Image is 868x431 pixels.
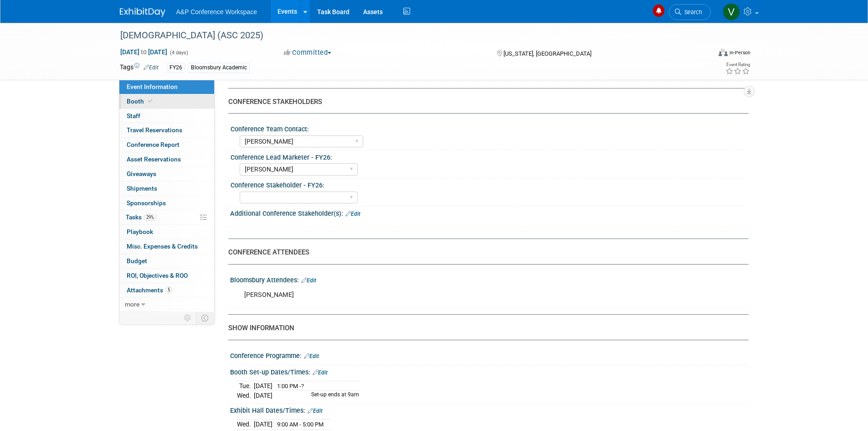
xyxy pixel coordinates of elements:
span: 1:00 PM - [277,383,304,389]
span: 29% [144,214,156,221]
a: Budget [119,254,214,268]
span: Asset Reservations [127,156,181,163]
a: Edit [144,64,159,71]
span: Staff [127,112,140,119]
span: Search [681,9,702,16]
a: ROI, Objectives & ROO [119,269,214,283]
a: Booth [119,94,214,109]
span: more [125,301,139,308]
a: Playbook [119,225,214,239]
a: Event Information [119,80,214,94]
div: [PERSON_NAME] [238,286,648,304]
div: CONFERENCE ATTENDEES [228,248,742,257]
div: Conference Team Contact: [231,122,745,134]
div: Event Format [657,47,751,61]
a: Tasks29% [119,210,214,224]
span: Conference Report [127,141,180,148]
span: Giveaways [127,170,156,177]
span: Budget [127,257,147,265]
span: Event Information [127,83,178,90]
img: ExhibitDay [120,8,165,17]
a: Edit [313,369,328,376]
img: Format-Inperson.png [719,49,728,56]
div: Bloomsbury Attendees: [230,273,749,285]
div: CONFERENCE STAKEHOLDERS [228,97,742,107]
span: Misc. Expenses & Credits [127,243,198,250]
td: Toggle Event Tabs [195,312,214,324]
td: Wed. [237,420,254,430]
td: [DATE] [254,420,272,430]
span: Playbook [127,228,153,235]
div: [DEMOGRAPHIC_DATA] (ASC 2025) [117,27,697,44]
a: Edit [308,408,323,414]
span: [DATE] [DATE] [120,48,168,56]
span: ? [301,383,304,389]
span: Sponsorships [127,199,166,207]
td: Wed. [237,391,254,400]
span: Tasks [126,213,156,221]
td: Set-up ends at 9am [306,391,359,400]
span: (4 days) [169,50,188,56]
a: Asset Reservations [119,152,214,166]
div: Event Rating [725,62,750,67]
span: Attachments [127,286,172,294]
span: to [139,48,148,56]
span: Travel Reservations [127,126,182,134]
a: Conference Report [119,138,214,152]
a: Staff [119,109,214,123]
td: Tags [120,62,159,73]
a: Edit [301,277,316,284]
img: Veronica Dove [723,3,740,21]
a: Edit [304,353,319,359]
a: Travel Reservations [119,123,214,137]
span: 9:00 AM - 5:00 PM [277,421,324,428]
a: more [119,297,214,312]
td: Personalize Event Tab Strip [180,312,196,324]
td: [DATE] [254,391,272,400]
button: Committed [281,48,335,57]
div: Booth Set-up Dates/Times: [230,365,749,377]
td: Tue. [237,381,254,391]
span: ROI, Objectives & ROO [127,272,188,279]
span: Booth [127,98,154,105]
a: Shipments [119,182,214,196]
a: Search [669,4,711,20]
div: Conference Lead Marketer - FY26: [231,151,745,162]
div: FY26 [167,63,185,73]
span: A&P Conference Workspace [176,8,257,16]
span: Shipments [127,185,157,192]
a: Sponsorships [119,196,214,210]
div: Bloomsbury Academic [188,63,250,73]
div: In-Person [729,49,750,56]
i: Booth reservation complete [148,99,153,104]
div: Additional Conference Stakeholder(s): [230,207,749,218]
span: [US_STATE], [GEOGRAPHIC_DATA] [503,50,591,57]
div: Conference Stakeholder - FY26: [231,178,745,190]
div: Conference Programme: [230,349,749,361]
div: SHOW INFORMATION [228,323,742,333]
a: Attachments5 [119,283,214,297]
a: Giveaways [119,167,214,181]
a: Edit [345,211,360,217]
div: Exhibit Hall Dates/Times: [230,404,749,415]
td: [DATE] [254,381,272,391]
span: 5 [165,286,172,293]
a: Misc. Expenses & Credits [119,239,214,254]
